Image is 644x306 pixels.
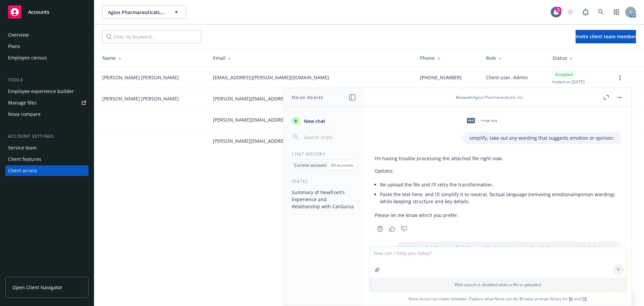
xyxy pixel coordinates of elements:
p: Current account [294,162,326,168]
p: Web search is disabled when a file is uploaded [373,282,622,288]
span: [PERSON_NAME][EMAIL_ADDRESS][PERSON_NAME][DOMAIN_NAME] [213,116,367,123]
span: Agios Pharmaceuticals, Inc. [108,9,166,16]
span: [PHONE_NUMBER] [420,74,462,81]
span: Accepted [555,72,573,78]
span: [PERSON_NAME][EMAIL_ADDRESS][PERSON_NAME][DOMAIN_NAME] [213,95,367,102]
span: Invite client team member [576,33,636,40]
div: Service team [8,142,37,153]
a: Client features [5,154,89,165]
button: Summary of Newfront's Experience and Relationship with CarGurus [289,187,359,212]
p: simplify, take out any wording that suggests emotion or opinion: [469,134,614,141]
a: Start snowing [563,5,577,19]
a: Employee census [5,52,89,63]
span: [PERSON_NAME] [PERSON_NAME] [102,74,179,81]
div: Nova compare [8,109,41,120]
span: Account [456,94,472,100]
span: Client user, Admin [486,74,528,81]
div: Chat History [284,151,364,157]
a: TR [582,296,587,302]
div: pngimage.png [463,112,498,129]
svg: Copy to clipboard [377,226,383,232]
li: Paste the text here, and I’ll simplify it to neutral, factual language (removing emotional/opinio... [380,189,621,206]
a: more [616,74,624,82]
div: Role [486,54,542,61]
div: Email [213,54,410,61]
span: image.png [481,118,497,123]
a: Plans [5,41,89,52]
span: Invited on [DATE] [552,79,585,85]
button: Agios Pharmaceuticals, Inc. [102,5,186,19]
a: Nova compare [5,109,89,120]
a: Search [594,5,608,19]
li: Re-upload the file and I’ll retry the transformation. [380,180,621,189]
div: Name [102,54,202,61]
a: Manage files [5,97,89,108]
p: I’m having trouble processing the attached file right now. [375,155,621,162]
span: Open Client Navigator [12,284,62,291]
input: Search chats [303,132,356,142]
span: Nova Assist can make mistakes. Explore what Nova can do: Browse prompt library for and [367,292,629,306]
a: BI [569,296,573,302]
button: New chat [289,115,359,127]
h1: Nova Assist [292,94,323,101]
div: Manage files [8,97,37,108]
div: Account settings [5,133,89,140]
button: Thumbs down [399,224,410,233]
span: New chat [303,118,325,125]
span: [PERSON_NAME][EMAIL_ADDRESS][PERSON_NAME][DOMAIN_NAME] [213,137,367,144]
a: Client access [5,165,89,176]
span: png [467,118,475,123]
div: Tools [5,77,89,83]
span: [EMAIL_ADDRESS][PERSON_NAME][DOMAIN_NAME] [213,74,329,81]
p: Options: [375,167,621,174]
div: 3 [555,7,561,13]
div: Client features [8,154,41,165]
div: Phone [420,54,475,61]
div: : Agios Pharmaceuticals, Inc. [456,94,524,100]
div: Plans [8,41,20,52]
div: [DATE] [284,178,364,184]
a: Report a Bug [579,5,592,19]
a: Overview [5,30,89,40]
button: Invite client team member [576,30,636,43]
span: [PERSON_NAME] [PERSON_NAME] [102,95,179,102]
a: Switch app [610,5,623,19]
p: Please let me know which you prefer. [375,212,621,219]
div: Employee experience builder [8,86,74,97]
div: Client access [8,165,37,176]
p: All accounts [331,162,354,168]
a: Accounts [5,3,89,21]
div: Status [552,54,605,61]
div: Overview [8,30,29,40]
span: Accounts [28,9,49,15]
a: Service team [5,142,89,153]
input: Filter by keyword... [102,30,201,43]
div: Employee census [8,52,47,63]
a: Employee experience builder [5,86,89,97]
